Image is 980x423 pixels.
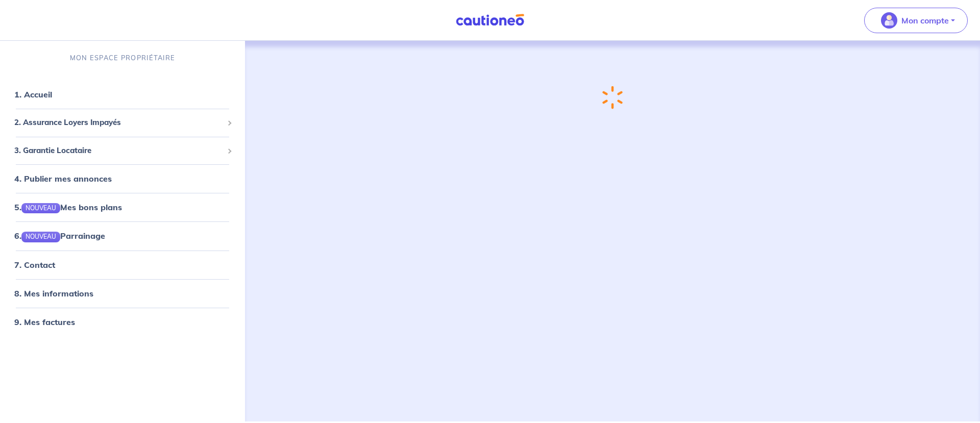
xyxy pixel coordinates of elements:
span: 3. Garantie Locataire [14,145,223,157]
a: 1. Accueil [14,89,52,99]
button: illu_account_valid_menu.svgMon compte [864,8,968,33]
div: 9. Mes factures [4,312,241,332]
span: 2. Assurance Loyers Impayés [14,117,223,129]
p: Mon compte [901,14,949,27]
div: 2. Assurance Loyers Impayés [4,113,241,133]
img: loading-spinner [597,82,628,113]
a: 6.NOUVEAUParrainage [14,231,105,241]
a: 7. Contact [14,260,55,270]
div: 1. Accueil [4,84,241,105]
div: 4. Publier mes annonces [4,168,241,189]
a: 4. Publier mes annonces [14,173,112,184]
a: 9. Mes factures [14,317,75,327]
img: Cautioneo [452,14,528,27]
p: MON ESPACE PROPRIÉTAIRE [70,53,175,63]
div: 3. Garantie Locataire [4,141,241,161]
img: illu_account_valid_menu.svg [881,12,897,29]
div: 7. Contact [4,255,241,275]
div: 8. Mes informations [4,283,241,304]
a: 8. Mes informations [14,288,93,298]
div: 6.NOUVEAUParrainage [4,226,241,246]
a: 5.NOUVEAUMes bons plans [14,202,122,212]
div: 5.NOUVEAUMes bons plans [4,197,241,217]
